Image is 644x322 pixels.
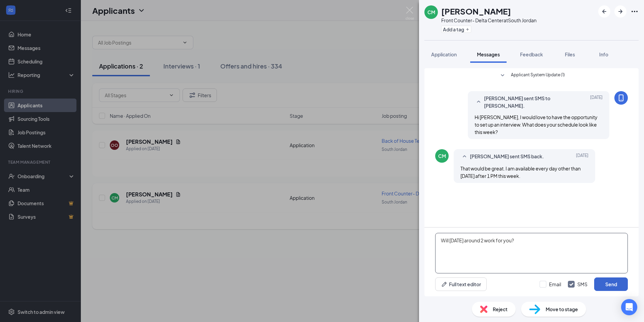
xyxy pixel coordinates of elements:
div: CM [427,9,435,16]
span: Move to stage [546,305,578,313]
span: [PERSON_NAME] sent SMS to [PERSON_NAME]. [484,95,572,109]
span: Application [431,51,457,57]
span: Files [565,51,575,57]
svg: ArrowLeftNew [600,7,608,16]
textarea: Will [DATE] around 2 work for you? [435,233,628,273]
svg: ArrowRight [616,7,624,16]
span: Hi [PERSON_NAME], I would love to have the opportunity to set up an interview. What does your sch... [475,114,598,135]
span: Reject [493,305,508,313]
svg: Pen [441,281,448,288]
span: That would be great. I am available every day other than [DATE] after 1 PM this week. [460,165,581,179]
div: Front Counter- Delta Center at South Jordan [441,17,537,24]
span: [DATE] [576,153,588,161]
button: SmallChevronDownApplicant System Update (1) [498,72,565,80]
h1: [PERSON_NAME] [441,5,511,17]
svg: Plus [465,27,470,31]
svg: SmallChevronUp [460,153,469,161]
button: PlusAdd a tag [441,26,471,33]
svg: Ellipses [631,7,639,16]
button: Full text editorPen [435,277,487,291]
div: Open Intercom Messenger [621,299,637,315]
span: Messages [477,51,500,57]
div: CM [438,153,446,159]
svg: MobileSms [617,94,625,102]
span: Info [599,51,608,57]
span: [DATE] [590,95,603,109]
button: Send [594,277,628,291]
span: [PERSON_NAME] sent SMS back. [470,153,544,161]
svg: SmallChevronUp [475,98,483,106]
button: ArrowLeftNew [598,5,610,18]
button: ArrowRight [614,5,626,18]
span: Applicant System Update (1) [511,72,565,80]
svg: SmallChevronDown [498,72,507,80]
span: Feedback [520,51,543,57]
